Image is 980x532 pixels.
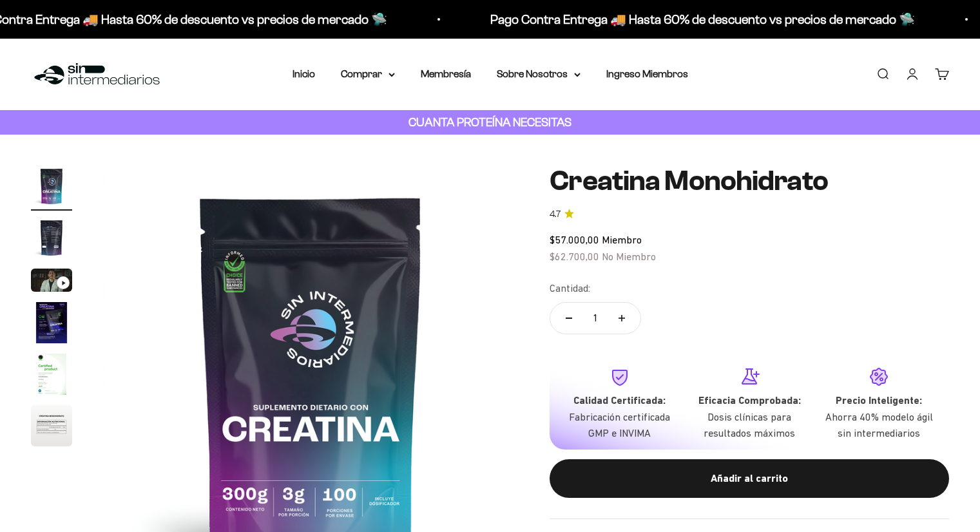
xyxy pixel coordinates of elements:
[550,303,588,334] button: Reducir cantidad
[31,217,72,262] button: Ir al artículo 2
[698,394,801,406] strong: Eficacia Comprobada:
[31,405,72,450] button: Ir al artículo 6
[31,405,72,446] img: Creatina Monohidrato
[602,234,642,245] span: Miembro
[550,459,949,498] button: Añadir al carrito
[550,234,599,245] span: $57.000,00
[602,251,656,262] span: No Miembro
[695,409,804,442] p: Dosis clínicas para resultados máximos
[573,394,666,406] strong: Calidad Certificada:
[293,68,315,79] a: Inicio
[466,9,891,30] p: Pago Contra Entrega 🚚 Hasta 60% de descuento vs precios de mercado 🛸
[31,269,72,296] button: Ir al artículo 3
[31,354,72,395] img: Creatina Monohidrato
[550,251,599,262] span: $62.700,00
[408,115,572,129] strong: CUANTA PROTEÍNA NECESITAS
[565,409,674,442] p: Fabricación certificada GMP e INVIMA
[606,68,688,79] a: Ingreso Miembros
[836,394,922,406] strong: Precio Inteligente:
[31,217,72,258] img: Creatina Monohidrato
[550,207,949,222] a: 4.74.7 de 5.0 estrellas
[603,303,640,334] button: Aumentar cantidad
[31,166,72,211] button: Ir al artículo 1
[550,207,561,222] span: 4.7
[341,66,395,82] summary: Comprar
[31,302,72,347] button: Ir al artículo 4
[31,166,72,207] img: Creatina Monohidrato
[31,354,72,399] button: Ir al artículo 5
[31,302,72,343] img: Creatina Monohidrato
[550,280,590,297] label: Cantidad:
[550,166,949,196] h1: Creatina Monohidrato
[497,66,581,82] summary: Sobre Nosotros
[421,68,471,79] a: Membresía
[575,470,923,487] div: Añadir al carrito
[825,409,934,442] p: Ahorra 40% modelo ágil sin intermediarios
